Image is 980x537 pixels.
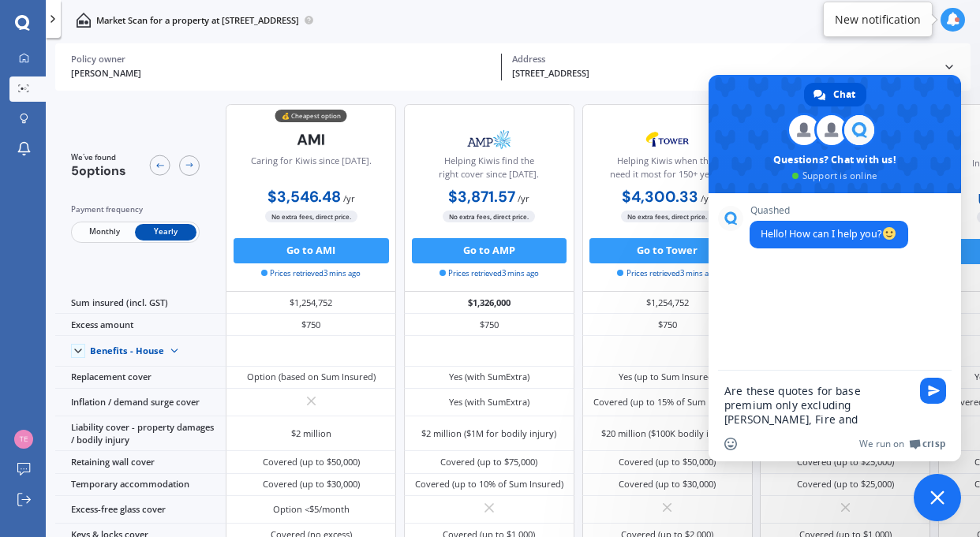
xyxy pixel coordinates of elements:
span: / yr [518,192,529,204]
div: Covered (up to $50,000) [263,456,360,468]
div: [PERSON_NAME] [71,67,492,80]
span: No extra fees, direct price. [443,211,535,222]
div: Option (based on Sum Insured) [247,371,376,383]
div: Covered (up to $30,000) [619,478,716,490]
p: Market Scan for a property at [STREET_ADDRESS] [96,14,299,27]
img: AMP.webp [447,124,531,155]
span: We've found [71,152,126,163]
div: Helping Kiwis when they need it most for 150+ years. [593,155,741,186]
div: Covered (up to 15% of Sum Insured) [593,396,742,408]
span: No extra fees, direct price. [265,211,357,222]
div: Retaining wall cover [55,451,226,473]
img: d5ed420379e6c04f4ebb3f3d10dfeb87 [14,430,33,449]
div: Covered (up to 10% of Sum Insured) [415,478,563,490]
span: Prices retrieved 3 mins ago [440,268,539,279]
div: Address [512,54,933,65]
div: Covered (up to $25,000) [797,456,894,468]
div: Temporary accommodation [55,474,226,496]
a: We run onCrisp [859,438,945,450]
div: $1,326,000 [404,292,574,314]
div: Covered (up to $25,000) [797,478,894,490]
div: Caring for Kiwis since [DATE]. [251,155,372,186]
div: [STREET_ADDRESS] [512,67,933,80]
div: $2 million [291,427,331,440]
b: $4,300.33 [622,187,698,207]
span: Insert an emoji [724,438,737,450]
div: Excess amount [55,314,226,336]
div: New notification [835,12,921,28]
span: No extra fees, direct price. [621,211,713,222]
span: Send [920,378,946,404]
b: $3,546.48 [267,187,341,207]
span: Chat [833,83,855,106]
div: Excess-free glass cover [55,496,226,524]
div: 💰 Cheapest option [275,110,347,122]
div: Option <$5/month [273,503,350,516]
div: Yes (with SumExtra) [449,396,529,408]
div: Chat [804,83,866,106]
div: Covered (up to $75,000) [440,456,537,468]
div: Replacement cover [55,367,226,389]
div: Benefits - House [90,345,164,356]
span: Crisp [922,438,945,450]
span: Yearly [135,224,196,241]
span: Prices retrieved 3 mins ago [261,268,361,279]
span: 5 options [71,162,126,179]
div: $750 [226,314,396,336]
div: Helping Kiwis find the right cover since [DATE]. [415,155,563,186]
span: Hello! How can I help you? [761,227,897,241]
div: $1,254,752 [226,292,396,314]
div: Yes (with SumExtra) [449,371,529,383]
button: Go to Tower [589,238,745,263]
b: $3,871.57 [448,187,515,207]
div: $750 [404,314,574,336]
img: home-and-contents.b802091223b8502ef2dd.svg [76,13,91,28]
div: $750 [582,314,753,336]
div: Sum insured (incl. GST) [55,292,226,314]
div: Payment frequency [71,203,200,216]
button: Go to AMP [412,238,567,263]
span: / yr [701,192,713,204]
span: / yr [343,192,355,204]
textarea: Compose your message... [724,384,911,427]
img: Benefit content down [164,341,185,361]
span: We run on [859,438,904,450]
span: Quashed [750,205,908,216]
div: Covered (up to $30,000) [263,478,360,490]
div: $1,254,752 [582,292,753,314]
div: Policy owner [71,54,492,65]
div: Covered (up to $50,000) [619,456,716,468]
div: Liability cover - property damages / bodily injury [55,416,226,451]
div: Yes (up to Sum Insured) [619,371,716,383]
img: AMI-text-1.webp [270,124,353,155]
div: $20 million ($100K bodily injury) [601,427,733,440]
div: Inflation / demand surge cover [55,389,226,416]
div: $2 million ($1M for bodily injury) [421,427,556,440]
span: Prices retrieved 3 mins ago [617,268,716,279]
button: Go to AMI [234,238,389,263]
img: Tower.webp [626,124,709,155]
span: Monthly [73,224,135,241]
div: Close chat [914,474,961,521]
